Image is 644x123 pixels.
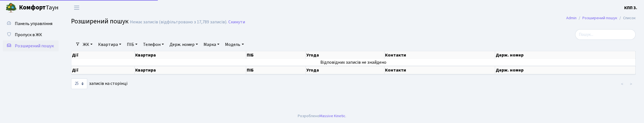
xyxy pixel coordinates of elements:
[19,3,46,12] b: Комфорт
[71,59,636,66] td: Відповідних записів не знайдено
[71,78,127,89] label: записів на сторінці
[125,40,140,49] a: ПІБ
[81,40,95,49] a: ЖК
[384,51,495,59] th: Контакти
[15,32,42,38] span: Пропуск в ЖК
[19,3,59,13] span: Таун
[575,29,636,40] input: Пошук...
[71,78,87,89] select: записів на сторінці
[246,66,306,74] th: ПІБ
[246,51,306,59] th: ПІБ
[71,51,135,59] th: Дії
[135,66,246,74] th: Квартира
[130,19,227,25] div: Немає записів (відфільтровано з 17,789 записів).
[558,12,644,24] nav: breadcrumb
[3,29,59,40] a: Пропуск в ЖК
[495,66,636,74] th: Держ. номер
[71,66,135,74] th: Дії
[15,21,52,27] span: Панель управління
[228,19,245,25] a: Скинути
[70,3,84,12] button: Переключити навігацію
[71,16,129,26] span: Розширений пошук
[3,40,59,51] a: Розширений пошук
[582,15,617,21] a: Розширений пошук
[306,66,384,74] th: Угода
[306,51,384,59] th: Угода
[3,18,59,29] a: Панель управління
[135,51,246,59] th: Квартира
[566,15,577,21] a: Admin
[141,40,166,49] a: Телефон
[15,43,54,49] span: Розширений пошук
[384,66,495,74] th: Контакти
[96,40,124,49] a: Квартира
[6,2,17,13] img: logo.png
[319,113,345,119] a: Massive Kinetic
[298,113,346,119] div: Розроблено .
[624,4,637,11] a: КПП 3.
[201,40,222,49] a: Марка
[617,15,636,21] li: Список
[167,40,200,49] a: Держ. номер
[495,51,636,59] th: Держ. номер
[223,40,246,49] a: Модель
